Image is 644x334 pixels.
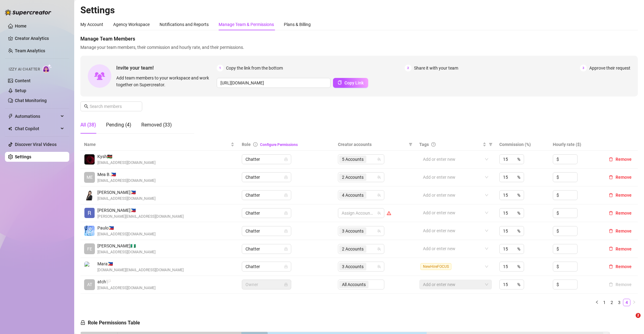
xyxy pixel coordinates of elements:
span: Creator accounts [338,141,406,148]
button: right [630,299,638,306]
span: team [377,247,381,251]
button: Remove [606,191,634,199]
span: team [377,193,381,197]
span: Kysh 🇰🇪 [97,153,156,160]
span: [EMAIL_ADDRESS][DOMAIN_NAME] [97,178,156,184]
iframe: Intercom live chat [623,313,638,328]
span: Role [242,142,251,147]
span: filter [409,143,412,146]
span: team [377,211,381,215]
span: Share it with your team [414,65,458,71]
img: Kysh [84,154,95,165]
a: 1 [601,299,608,306]
span: right [632,300,636,304]
span: Mea B. 🇵🇭 [97,171,156,178]
span: [PERSON_NAME] 🇳🇬 [97,242,156,249]
li: Previous Page [593,299,601,306]
span: thunderbolt [8,114,13,119]
div: Plans & Billing [284,21,311,28]
span: 4 Accounts [339,191,366,199]
span: Add team members to your workspace and work together on Supercreator. [116,75,214,88]
button: Remove [606,156,634,163]
span: ME [87,174,93,181]
span: delete [609,229,613,233]
span: Chatter [245,155,288,164]
img: logo-BBDzfeDw.svg [5,9,51,15]
a: Discover Viral Videos [15,142,57,147]
li: Next Page [630,299,638,306]
span: delete [609,211,613,215]
span: Remove [616,157,632,162]
a: 3 [616,299,623,306]
span: copy [338,80,342,85]
span: 3 Accounts [339,263,366,270]
span: Remove [616,264,632,269]
span: 2 Accounts [342,246,364,252]
span: delete [609,193,613,197]
span: Paulo 🇵🇭 [97,225,156,231]
span: Izzy AI Chatter [9,66,40,72]
span: [EMAIL_ADDRESS][DOMAIN_NAME] [97,285,156,291]
span: Copy Link [344,80,364,85]
span: filter [488,140,494,149]
button: Copy Link [333,78,368,88]
a: 4 [623,299,630,306]
span: Copy the link from the bottom [226,65,283,71]
img: Chat Copilot [8,126,12,131]
span: Invite your team! [116,64,217,72]
span: Remove [616,193,632,198]
span: delete [609,175,613,179]
a: 2 [608,299,615,306]
th: Hourly rate ($) [549,139,603,151]
span: FE [87,246,92,252]
span: 2 Accounts [342,174,364,181]
span: Remove [616,211,632,216]
span: Approve their request [589,65,630,71]
a: Team Analytics [15,48,45,53]
span: [DOMAIN_NAME][EMAIL_ADDRESS][DOMAIN_NAME] [97,267,184,273]
span: lock [284,157,288,161]
span: Owner [245,280,288,289]
span: Tags [419,141,429,148]
div: Pending (4) [106,121,131,129]
span: Name [84,141,229,148]
span: team [377,229,381,233]
div: Removed (33) [141,121,172,129]
span: atch 🏳️ [97,278,156,285]
span: 2 [636,313,641,318]
div: All (38) [80,121,96,129]
span: [EMAIL_ADDRESS][DOMAIN_NAME] [97,249,156,255]
span: 4 Accounts [342,192,364,199]
img: AI Chatter [42,64,52,73]
a: Creator Analytics [15,33,64,43]
span: 5 Accounts [339,156,366,163]
span: lock [284,193,288,197]
span: Chatter [245,244,288,254]
span: Manage your team members, their commission and hourly rate, and their permissions. [80,44,638,51]
span: delete [609,157,613,161]
div: Notifications and Reports [160,21,209,28]
div: My Account [80,21,103,28]
span: [PERSON_NAME][EMAIL_ADDRESS][DOMAIN_NAME] [97,214,184,220]
img: Mara [84,262,95,272]
a: Setup [15,88,26,93]
span: team [377,157,381,161]
span: 2 Accounts [339,173,366,181]
span: Chatter [245,173,288,182]
span: filter [489,143,493,146]
span: 3 Accounts [342,228,364,234]
button: Remove [606,209,634,217]
span: team [377,265,381,268]
span: 5 Accounts [342,156,364,163]
span: lock [284,247,288,251]
button: Remove [606,173,634,181]
span: lock [284,211,288,215]
span: 2 Accounts [339,245,366,253]
span: lock [284,175,288,179]
span: lock [284,283,288,286]
span: [EMAIL_ADDRESS][DOMAIN_NAME] [97,160,156,166]
img: Jessa Cadiogan [84,190,95,200]
span: Remove [616,246,632,251]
